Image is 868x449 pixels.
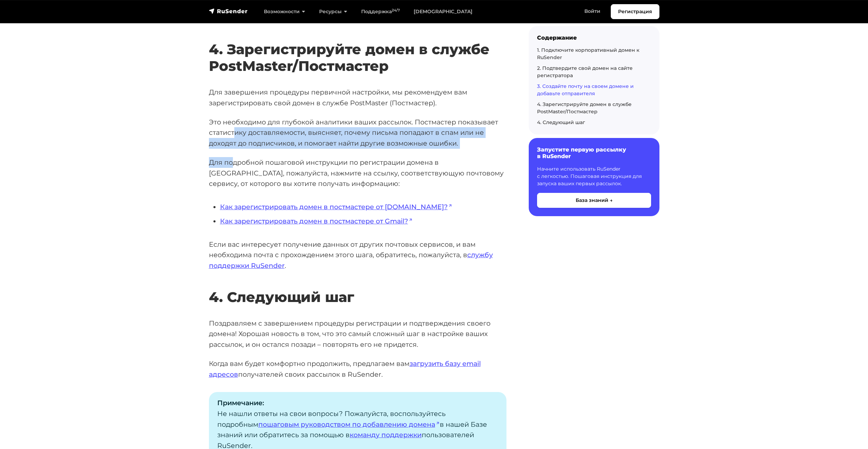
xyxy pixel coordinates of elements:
a: 2. Подтвердите свой домен на сайте регистратора [537,65,633,79]
img: RuSender [209,8,248,15]
h6: Запустите первую рассылку в RuSender [537,146,651,160]
div: Содержание [537,34,651,41]
a: Регистрация [611,4,659,19]
a: загрузить базу email адресов [209,359,481,378]
a: Как зарегистрировать домен в постмастере от Gmail? [220,217,413,225]
p: Это необходимо для глубокой аналитики ваших рассылок. Постмастер показывает статистику доставляем... [209,117,506,149]
a: Ресурсы [312,5,354,19]
sup: 24/7 [392,8,400,13]
h2: 4. Следующий шаг [209,268,506,305]
a: 1. Подключите корпоративный домен к RuSender [537,47,639,60]
a: 4. Следующий шаг [537,119,585,125]
p: Если вас интересует получение данных от других почтовых сервисов, и вам необходима почта с прохож... [209,239,506,271]
button: База знаний → [537,193,651,208]
p: Когда вам будет комфортно продолжить, предлагаем вам получателей своих рассылок в RuSender. [209,358,506,379]
p: Поздравляем с завершением процедуры регистрации и подтверждения своего домена! Хорошая новость в ... [209,318,506,350]
a: Возможности [257,5,312,19]
a: 4. Зарегистрируйте домен в службе PostMaster/Постмастер [537,101,632,115]
a: Запустите первую рассылку в RuSender Начните использовать RuSender с легкостью. Пошаговая инструк... [529,138,659,216]
a: Войти [577,4,607,18]
a: пошаговым руководством по добавлению домена [258,420,440,428]
h2: 4. Зарегистрируйте домен в службе PostMaster/Постмастер [209,21,506,74]
a: Поддержка24/7 [354,5,407,19]
a: команду поддержки [350,431,422,439]
p: Для подробной пошаговой инструкции по регистрации домена в [GEOGRAPHIC_DATA], пожалуйста, нажмите... [209,157,506,189]
p: Для завершения процедуры первичной настройки, мы рекомендуем вам зарегистрировать свой домен в сл... [209,87,506,108]
strong: Примечание: [217,399,264,407]
a: Как зарегистрировать домен в постмастере от [DOMAIN_NAME]? [220,203,452,211]
a: [DEMOGRAPHIC_DATA] [407,5,479,19]
p: Начните использовать RuSender с легкостью. Пошаговая инструкция для запуска ваших первых рассылок. [537,165,651,187]
a: службу поддержки RuSender [209,251,493,270]
a: 3. Создайте почту на своем домене и добавьте отправителя [537,83,634,97]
